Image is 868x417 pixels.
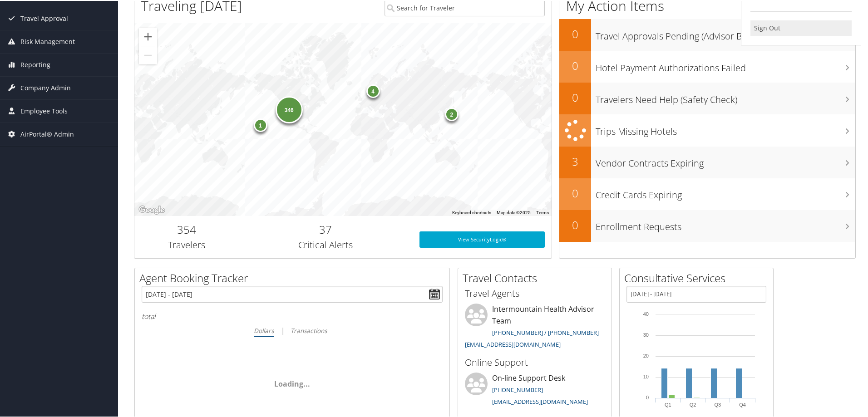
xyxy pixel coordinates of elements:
[492,397,588,405] a: [EMAIL_ADDRESS][DOMAIN_NAME]
[463,270,612,285] h2: Travel Contacts
[492,328,599,336] a: [PHONE_NUMBER] / [PHONE_NUMBER]
[465,355,605,368] h3: Online Support
[643,373,649,378] tspan: 10
[596,25,855,42] h3: Travel Approvals Pending (Advisor Booked)
[596,183,855,201] h3: Credit Cards Expiring
[20,6,68,29] span: Travel Approval
[142,310,443,320] h6: total
[139,27,157,45] button: Zoom in
[559,185,591,200] h2: 0
[559,177,855,209] a: 0Credit Cards Expiring
[624,270,773,285] h2: Consultative Services
[596,120,855,137] h3: Trips Missing Hotels
[646,394,649,399] tspan: 0
[366,83,380,97] div: 4
[137,203,167,215] img: Google
[497,209,531,214] span: Map data ©2025
[739,401,746,407] text: Q4
[465,339,561,348] a: [EMAIL_ADDRESS][DOMAIN_NAME]
[465,286,605,299] h3: Travel Agents
[559,50,855,82] a: 0Hotel Payment Authorizations Failed
[596,152,855,169] h3: Vendor Contracts Expiring
[419,231,545,247] a: View SecurityLogic®
[142,324,443,335] div: |
[643,331,649,337] tspan: 30
[715,401,721,407] text: Q3
[559,146,855,177] a: 3Vendor Contracts Expiring
[559,18,855,50] a: 0Travel Approvals Pending (Advisor Booked)
[690,401,696,407] text: Q2
[20,99,68,122] span: Employee Tools
[137,203,167,215] a: Open this area in Google Maps (opens a new window)
[750,20,852,35] a: Sign Out
[460,372,609,409] li: On-line Support Desk
[460,303,609,351] li: Intermountain Health Advisor Team
[141,238,232,250] h3: Travelers
[139,45,157,64] button: Zoom out
[274,378,310,388] span: Loading...
[559,216,591,232] h2: 0
[492,385,543,393] a: [PHONE_NUMBER]
[559,113,855,146] a: Trips Missing Hotels
[665,401,671,407] text: Q1
[559,153,591,168] h2: 3
[20,53,50,75] span: Reporting
[559,25,591,41] h2: 0
[246,238,406,250] h3: Critical Alerts
[559,209,855,241] a: 0Enrollment Requests
[254,325,274,334] i: Dollars
[643,352,649,358] tspan: 20
[20,76,71,98] span: Company Admin
[596,56,855,74] h3: Hotel Payment Authorizations Failed
[246,221,406,236] h2: 37
[253,117,267,131] div: 1
[291,325,327,334] i: Transactions
[20,122,74,145] span: AirPortal® Admin
[643,310,649,316] tspan: 40
[444,107,458,120] div: 2
[20,29,75,52] span: Risk Management
[596,88,855,105] h3: Travelers Need Help (Safety Check)
[452,209,491,215] button: Keyboard shortcuts
[275,95,302,123] div: 346
[596,215,855,232] h3: Enrollment Requests
[559,82,855,113] a: 0Travelers Need Help (Safety Check)
[536,209,549,214] a: Terms (opens in new tab)
[139,270,449,285] h2: Agent Booking Tracker
[559,57,591,73] h2: 0
[559,89,591,104] h2: 0
[141,221,232,236] h2: 354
